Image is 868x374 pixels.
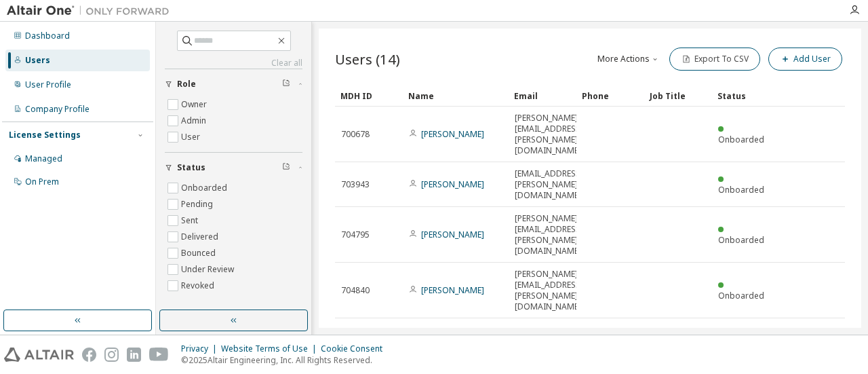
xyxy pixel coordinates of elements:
span: Users (14) [335,50,400,69]
div: Dashboard [25,31,70,41]
span: Page n. [684,328,749,345]
div: Website Terms of Use [221,343,321,354]
span: [PERSON_NAME][EMAIL_ADDRESS][PERSON_NAME][DOMAIN_NAME] [515,213,583,257]
span: Status [177,162,205,173]
div: Email [514,85,571,107]
label: User [181,129,203,145]
div: License Settings [9,130,81,141]
a: [PERSON_NAME] [421,229,484,240]
span: 703943 [341,179,370,190]
img: youtube.svg [149,348,169,362]
button: Status [165,153,302,183]
a: [PERSON_NAME] [421,284,484,296]
img: instagram.svg [104,348,119,362]
img: Altair One [7,4,176,18]
span: [PERSON_NAME][EMAIL_ADDRESS][PERSON_NAME][DOMAIN_NAME] [515,113,583,156]
a: [PERSON_NAME] [421,128,484,140]
span: Items per page [583,328,672,345]
img: linkedin.svg [127,348,141,362]
div: Job Title [650,85,707,107]
span: 700678 [341,129,370,140]
button: Role [165,69,302,99]
button: Export To CSV [669,48,760,71]
div: Managed [25,153,62,164]
button: Add User [768,48,842,71]
label: Owner [181,96,210,113]
div: Privacy [181,343,221,354]
label: Pending [181,196,216,212]
label: Sent [181,212,201,229]
img: facebook.svg [82,348,96,362]
div: Phone [582,85,639,107]
label: Under Review [181,261,237,278]
span: 704840 [341,285,370,296]
label: Delivered [181,229,221,245]
div: Cookie Consent [321,343,391,354]
span: [PERSON_NAME][EMAIL_ADDRESS][PERSON_NAME][DOMAIN_NAME] [515,269,583,312]
span: Onboarded [718,290,764,301]
span: Onboarded [718,184,764,195]
span: Onboarded [718,134,764,145]
a: Clear all [165,58,302,69]
div: Status [717,85,774,107]
label: Revoked [181,278,217,294]
span: 704795 [341,229,370,240]
p: © 2025 Altair Engineering, Inc. All Rights Reserved. [181,354,391,366]
span: Clear filter [282,79,290,90]
div: MDH ID [340,85,397,107]
label: Bounced [181,245,218,261]
label: Onboarded [181,180,230,196]
label: Admin [181,113,209,129]
div: Company Profile [25,104,90,115]
span: Role [177,79,196,90]
a: [PERSON_NAME] [421,179,484,190]
span: Clear filter [282,162,290,173]
div: Users [25,55,50,66]
span: Onboarded [718,234,764,246]
div: Name [408,85,503,107]
button: More Actions [596,48,661,71]
span: [EMAIL_ADDRESS][PERSON_NAME][DOMAIN_NAME] [515,168,583,201]
img: altair_logo.svg [4,348,74,362]
div: On Prem [25,176,59,187]
div: User Profile [25,79,71,90]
